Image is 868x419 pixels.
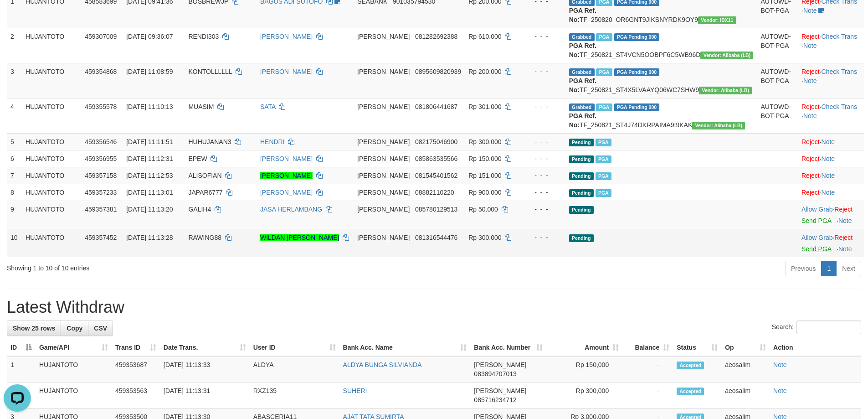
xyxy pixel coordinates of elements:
td: aeosalim [721,356,770,383]
span: [PERSON_NAME] [474,387,526,394]
span: [PERSON_NAME] [474,361,526,368]
span: Accepted [677,362,704,369]
td: AUTOWD-BOT-PGA [757,28,798,63]
button: Open LiveChat chat widget [4,4,31,31]
a: JASA HERLAMBANG [260,206,322,213]
span: 459356955 [85,155,117,162]
td: HUJANTOTO [36,356,112,383]
td: · [798,201,864,229]
td: TF_250821_ST4VCN5OOBPF6C5WB96D [565,28,757,63]
span: Pending [569,234,594,242]
a: Send PGA [801,245,831,253]
td: · [798,150,864,167]
span: Marked by aeosalim [596,139,611,146]
a: CSV [88,321,113,336]
a: Reject [801,172,820,179]
td: [DATE] 11:13:31 [160,383,250,409]
td: - [622,383,673,409]
a: Note [822,189,835,196]
div: - - - [525,233,562,242]
td: 5 [7,133,22,150]
span: [PERSON_NAME] [357,206,410,213]
span: Pending [569,172,594,180]
span: JAPAR6777 [188,189,222,196]
span: Copy 081806441687 to clipboard [415,103,457,110]
td: Rp 150,000 [546,356,622,383]
td: HUJANTOTO [22,63,81,98]
span: [PERSON_NAME] [357,189,410,196]
div: - - - [525,102,562,111]
th: Amount: activate to sort column ascending [546,339,622,356]
th: Status: activate to sort column ascending [673,339,721,356]
th: Balance: activate to sort column ascending [622,339,673,356]
span: [DATE] 11:12:53 [126,172,173,179]
div: - - - [525,137,562,146]
span: KONTOLLLLLL [188,68,232,75]
span: Copy 085716234712 to clipboard [474,396,516,403]
span: EPEW [188,155,207,162]
td: HUJANTOTO [22,98,81,133]
td: HUJANTOTO [22,229,81,257]
a: Note [822,172,835,179]
span: Pending [569,139,594,146]
span: Vendor URL: https://dashboard.q2checkout.com/secure [692,122,745,129]
span: Copy 0895609820939 to clipboard [415,68,461,75]
a: Next [836,261,861,276]
a: Reject [801,68,820,75]
a: [PERSON_NAME] [260,189,313,196]
td: 459353563 [112,383,160,409]
a: Reject [801,155,820,162]
span: [PERSON_NAME] [357,138,410,145]
a: ALDYA BUNGA SILVIANDA [343,361,422,368]
span: · [801,234,834,241]
span: [PERSON_NAME] [357,68,410,75]
td: 7 [7,167,22,184]
a: Check Trans [822,33,858,40]
span: Copy 082175046900 to clipboard [415,138,457,145]
td: aeosalim [721,383,770,409]
td: · · [798,63,864,98]
span: Pending [569,206,594,214]
td: RXZ135 [250,383,339,409]
span: PGA Pending [614,33,660,41]
span: [DATE] 11:10:13 [126,103,173,110]
div: Showing 1 to 10 of 10 entries [7,260,355,273]
td: Rp 300,000 [546,383,622,409]
td: 10 [7,229,22,257]
a: 1 [821,261,837,276]
span: [DATE] 11:11:51 [126,138,173,145]
span: Copy 081316544476 to clipboard [415,234,457,241]
span: 459357233 [85,189,117,196]
td: TF_250821_ST4X5LVAAYQ06WC7SHW9 [565,63,757,98]
span: PGA Pending [614,68,660,76]
a: SUHERI [343,387,367,394]
a: Note [838,217,852,224]
span: Rp 610.000 [468,33,501,40]
span: [DATE] 11:13:28 [126,234,173,241]
span: Grabbed [569,68,595,76]
td: - [622,356,673,383]
th: Action [770,339,861,356]
a: Note [822,155,835,162]
a: Note [803,7,817,14]
div: - - - [525,205,562,214]
span: Marked by aeosalim [596,33,612,41]
a: Note [838,245,852,253]
td: HUJANTOTO [22,201,81,229]
span: Pending [569,155,594,163]
a: Note [773,387,787,394]
span: 459356546 [85,138,117,145]
span: ALISOFIAN [188,172,221,179]
span: Rp 50.000 [468,206,498,213]
span: Rp 301.000 [468,103,501,110]
span: Copy 081282692388 to clipboard [415,33,457,40]
a: Check Trans [822,68,858,75]
span: [PERSON_NAME] [357,33,410,40]
span: Rp 300.000 [468,234,501,241]
td: 459353687 [112,356,160,383]
span: [PERSON_NAME] [357,234,410,241]
span: Rp 200.000 [468,68,501,75]
a: Note [803,112,817,119]
th: Date Trans.: activate to sort column ascending [160,339,250,356]
span: [DATE] 11:13:20 [126,206,173,213]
